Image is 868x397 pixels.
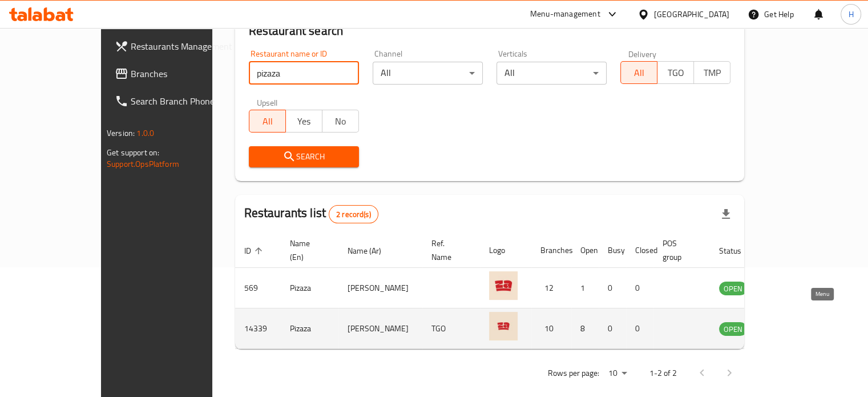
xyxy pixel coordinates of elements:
[599,268,626,308] td: 0
[531,268,571,308] td: 12
[131,94,237,108] span: Search Branch Phone
[235,233,809,349] table: enhanced table
[281,308,338,349] td: Pizaza
[625,65,653,81] span: All
[663,236,696,264] span: POS group
[422,308,480,349] td: TGO
[599,233,626,268] th: Busy
[131,39,237,53] span: Restaurants Management
[338,268,422,308] td: [PERSON_NAME]
[131,67,237,81] span: Branches
[281,268,338,308] td: Pizaza
[620,61,657,84] button: All
[107,145,159,160] span: Get support on:
[136,126,154,141] span: 1.0.0
[348,244,396,258] span: Name (Ar)
[254,113,281,130] span: All
[329,205,378,223] div: Total records count
[249,22,730,39] h2: Restaurant search
[662,65,689,81] span: TGO
[235,308,281,349] td: 14339
[329,209,378,220] span: 2 record(s)
[480,233,531,268] th: Logo
[712,200,740,228] div: Export file
[571,268,599,308] td: 1
[338,308,422,349] td: [PERSON_NAME]
[244,244,266,258] span: ID
[626,233,653,268] th: Closed
[693,61,730,84] button: TMP
[699,65,726,81] span: TMP
[249,110,286,133] button: All
[106,33,246,60] a: Restaurants Management
[244,204,378,223] h2: Restaurants list
[571,308,599,349] td: 8
[657,61,694,84] button: TGO
[258,150,350,164] span: Search
[628,50,657,58] label: Delivery
[235,268,281,308] td: 569
[290,236,325,264] span: Name (En)
[106,87,246,115] a: Search Branch Phone
[257,98,278,106] label: Upsell
[626,308,653,349] td: 0
[531,308,571,349] td: 10
[649,366,677,380] p: 1-2 of 2
[489,271,518,300] img: Pizaza
[604,365,631,382] div: Rows per page:
[548,366,599,380] p: Rows per page:
[719,282,747,295] div: OPEN
[327,113,354,130] span: No
[431,236,466,264] span: Ref. Name
[654,8,729,21] div: [GEOGRAPHIC_DATA]
[373,62,483,85] div: All
[719,322,747,336] div: OPEN
[719,323,747,336] span: OPEN
[571,233,599,268] th: Open
[290,113,318,130] span: Yes
[106,60,246,87] a: Branches
[719,244,756,258] span: Status
[626,268,653,308] td: 0
[107,126,135,141] span: Version:
[489,312,518,340] img: Pizaza
[249,62,359,85] input: Search for restaurant name or ID..
[249,146,359,167] button: Search
[848,8,853,21] span: H
[107,157,179,171] a: Support.OpsPlatform
[322,110,359,133] button: No
[530,7,600,21] div: Menu-management
[719,282,747,295] span: OPEN
[285,110,322,133] button: Yes
[599,308,626,349] td: 0
[531,233,571,268] th: Branches
[496,62,607,85] div: All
